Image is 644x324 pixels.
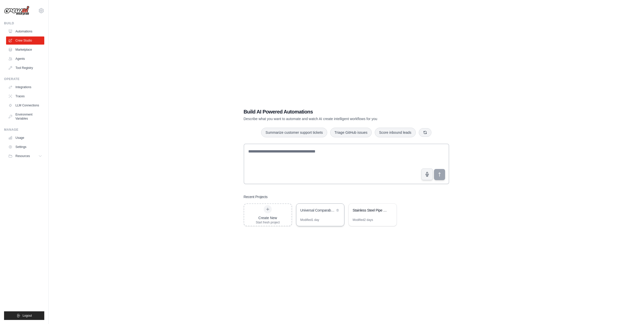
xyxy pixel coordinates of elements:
button: Resources [6,152,44,160]
button: Summarize customer support tickets [261,128,327,137]
div: Universal Comparable Company Analysis (Min 4 Public) [300,208,335,213]
button: Triage GitHub issues [330,128,372,137]
div: Manage [4,128,44,132]
a: Automations [6,27,44,35]
button: Get new suggestions [419,128,431,137]
div: Build [4,21,44,25]
a: Crew Studio [6,36,44,45]
div: Create New [256,215,280,220]
a: Marketplace [6,46,44,54]
a: Agents [6,55,44,63]
a: Integrations [6,83,44,91]
button: Delete project [335,208,340,213]
div: Stainless Steel Pipe Pricing Research [353,208,387,213]
a: Usage [6,134,44,142]
div: Modified 2 days [353,218,373,222]
a: Tool Registry [6,64,44,72]
h3: Recent Projects [244,194,268,199]
img: Logo [4,6,29,15]
a: Settings [6,143,44,151]
iframe: Chat Widget [619,300,644,324]
p: Describe what you want to automate and watch AI create intelligent workflows for you [244,116,414,121]
a: LLM Connections [6,101,44,109]
button: Click to speak your automation idea [421,168,433,180]
a: Traces [6,92,44,100]
div: Start fresh project [256,220,280,224]
div: Modified 1 day [300,218,319,222]
span: Logout [23,314,32,318]
h1: Build AI Powered Automations [244,108,414,115]
span: Resources [15,154,30,158]
div: Operate [4,77,44,81]
a: Environment Variables [6,110,44,123]
button: Logout [4,311,44,320]
button: Score inbound leads [375,128,416,137]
